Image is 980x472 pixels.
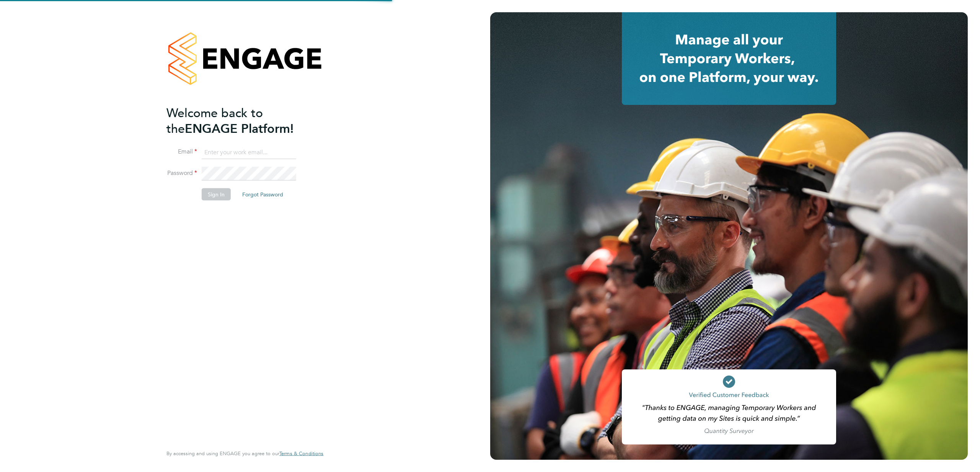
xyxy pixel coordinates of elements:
a: Terms & Conditions [279,451,323,457]
button: Sign In [202,188,231,201]
button: Forgot Password [236,188,289,201]
span: By accessing and using ENGAGE you agree to our [166,450,323,457]
span: Welcome back to the [166,105,263,136]
h2: ENGAGE Platform! [166,105,316,136]
label: Password [166,169,197,177]
input: Enter your work email... [202,145,296,159]
label: Email [166,148,197,156]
